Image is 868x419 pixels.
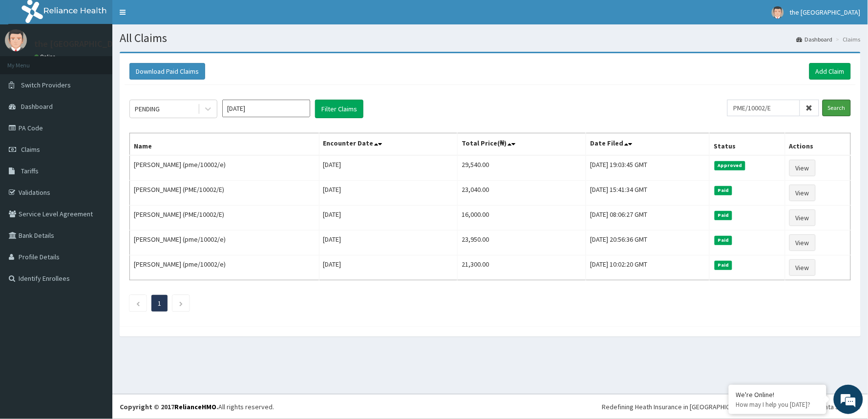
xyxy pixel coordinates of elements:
[179,299,183,308] a: Next page
[789,259,816,276] a: View
[5,29,27,51] img: User Image
[586,133,710,156] th: Date Filed
[130,255,319,280] td: [PERSON_NAME] (pme/10002/e)
[789,185,816,201] a: View
[715,161,745,170] span: Approved
[319,133,458,156] th: Encounter Date
[727,100,800,116] input: Search by HMO ID
[772,6,784,19] img: User Image
[586,155,710,181] td: [DATE] 19:03:45 GMT
[586,181,710,206] td: [DATE] 15:41:34 GMT
[715,186,732,195] span: Paid
[834,35,861,43] li: Claims
[319,230,458,255] td: [DATE]
[130,155,319,181] td: [PERSON_NAME] (pme/10002/e)
[458,181,586,206] td: 23,040.00
[458,133,586,156] th: Total Price(₦)
[21,167,39,175] span: Tariffs
[21,81,71,89] span: Switch Providers
[222,100,310,117] input: Select Month and Year
[160,5,184,28] div: Minimize live chat window
[319,181,458,206] td: [DATE]
[586,230,710,255] td: [DATE] 20:56:36 GMT
[809,63,851,80] a: Add Claim
[34,40,130,48] p: the [GEOGRAPHIC_DATA]
[715,261,732,270] span: Paid
[710,133,785,156] th: Status
[797,35,833,43] a: Dashboard
[130,181,319,206] td: [PERSON_NAME] (PME/10002/E)
[319,155,458,181] td: [DATE]
[789,234,816,251] a: View
[158,299,161,308] a: Page 1 is your current page
[130,230,319,255] td: [PERSON_NAME] (pme/10002/e)
[120,402,218,411] strong: Copyright © 2017 .
[135,104,160,114] div: PENDING
[57,123,135,222] span: We're online!
[789,209,816,226] a: View
[130,133,319,156] th: Name
[120,32,861,44] h1: All Claims
[130,206,319,230] td: [PERSON_NAME] (PME/10002/E)
[715,211,732,220] span: Paid
[823,100,851,116] input: Search
[5,267,186,301] textarea: Type your message and hit 'Enter'
[21,145,40,154] span: Claims
[136,299,140,308] a: Previous page
[21,102,53,111] span: Dashboard
[736,390,819,399] div: We're Online!
[18,49,40,73] img: d_794563401_company_1708531726252_794563401
[315,100,363,118] button: Filter Claims
[319,206,458,230] td: [DATE]
[458,155,586,181] td: 29,540.00
[458,255,586,280] td: 21,300.00
[174,402,216,411] a: RelianceHMO
[736,400,819,409] p: How may I help you today?
[129,63,205,80] button: Download Paid Claims
[790,8,861,17] span: the [GEOGRAPHIC_DATA]
[112,394,868,419] footer: All rights reserved.
[586,255,710,280] td: [DATE] 10:02:20 GMT
[602,402,861,412] div: Redefining Heath Insurance in [GEOGRAPHIC_DATA] using Telemedicine and Data Science!
[586,206,710,230] td: [DATE] 08:06:27 GMT
[458,206,586,230] td: 16,000.00
[34,53,58,60] a: Online
[458,230,586,255] td: 23,950.00
[785,133,850,156] th: Actions
[715,236,732,245] span: Paid
[51,55,164,67] div: Chat with us now
[319,255,458,280] td: [DATE]
[789,160,816,176] a: View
